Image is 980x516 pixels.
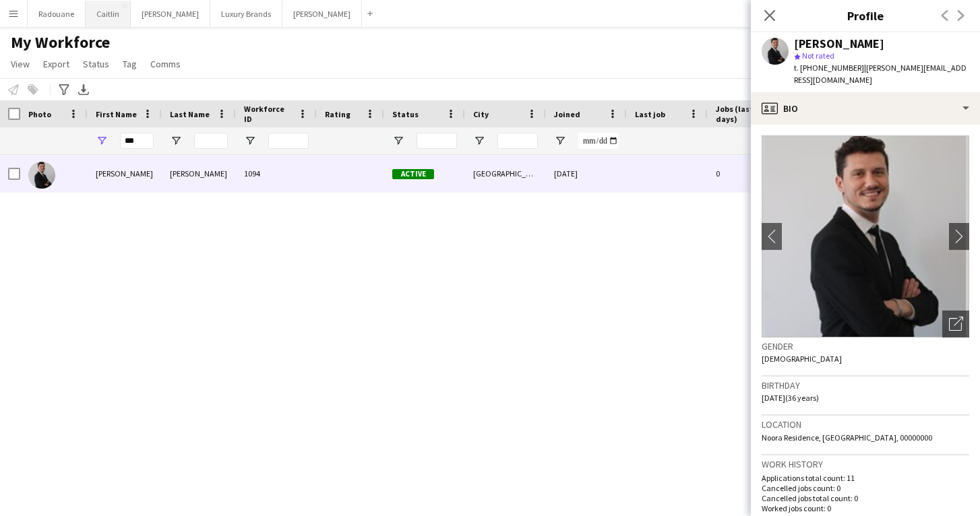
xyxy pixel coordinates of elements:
div: 1094 [236,155,317,192]
span: Tag [123,58,137,70]
input: City Filter Input [497,133,538,149]
h3: Work history [762,458,969,470]
span: Joined [554,109,580,119]
span: Photo [28,109,51,119]
span: Active [392,169,434,179]
h3: Gender [762,340,969,352]
button: [PERSON_NAME] [131,1,210,27]
button: Open Filter Menu [170,135,182,147]
img: Crew avatar or photo [762,135,969,337]
a: Tag [117,55,142,73]
div: [PERSON_NAME] [88,155,162,192]
app-action-btn: Advanced filters [56,82,72,98]
p: Applications total count: 11 [762,473,969,483]
h3: Profile [751,7,980,24]
input: Workforce ID Filter Input [268,133,309,149]
span: Status [392,109,419,119]
div: [DATE] [546,155,627,192]
span: Noora Residence, [GEOGRAPHIC_DATA], 00000000 [762,432,932,443]
div: [PERSON_NAME] [162,155,236,192]
button: Luxury Brands [210,1,282,27]
a: Comms [145,55,186,73]
p: Worked jobs count: 0 [762,503,969,513]
p: Cancelled jobs count: 0 [762,483,969,493]
span: Comms [150,58,181,70]
span: Export [43,58,69,70]
div: [PERSON_NAME] [794,38,884,50]
button: Open Filter Menu [244,135,256,147]
span: My Workforce [11,32,110,53]
input: Last Name Filter Input [194,133,228,149]
div: Bio [751,92,980,125]
a: View [5,55,35,73]
span: | [PERSON_NAME][EMAIL_ADDRESS][DOMAIN_NAME] [794,63,967,85]
button: Open Filter Menu [96,135,108,147]
img: Guilherme Weber [28,162,55,189]
button: [PERSON_NAME] [282,1,362,27]
span: t. [PHONE_NUMBER] [794,63,864,73]
input: Joined Filter Input [578,133,619,149]
button: Open Filter Menu [392,135,404,147]
span: Last Name [170,109,210,119]
a: Export [38,55,75,73]
span: View [11,58,30,70]
h3: Location [762,418,969,430]
app-action-btn: Export XLSX [75,82,92,98]
span: [DATE] (36 years) [762,393,819,403]
span: Last job [635,109,665,119]
p: Cancelled jobs total count: 0 [762,493,969,503]
button: Caitlin [86,1,131,27]
input: Status Filter Input [417,133,457,149]
span: Rating [325,109,350,119]
div: Open photos pop-in [942,311,969,337]
div: 0 [708,155,795,192]
span: Workforce ID [244,104,293,124]
button: Open Filter Menu [554,135,566,147]
span: First Name [96,109,137,119]
h3: Birthday [762,379,969,391]
span: Jobs (last 90 days) [716,104,771,124]
a: Status [78,55,115,73]
button: Open Filter Menu [473,135,485,147]
span: Not rated [802,51,834,61]
span: [DEMOGRAPHIC_DATA] [762,354,842,364]
input: First Name Filter Input [120,133,154,149]
span: Status [83,58,109,70]
span: City [473,109,489,119]
button: Radouane [28,1,86,27]
div: [GEOGRAPHIC_DATA] [465,155,546,192]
